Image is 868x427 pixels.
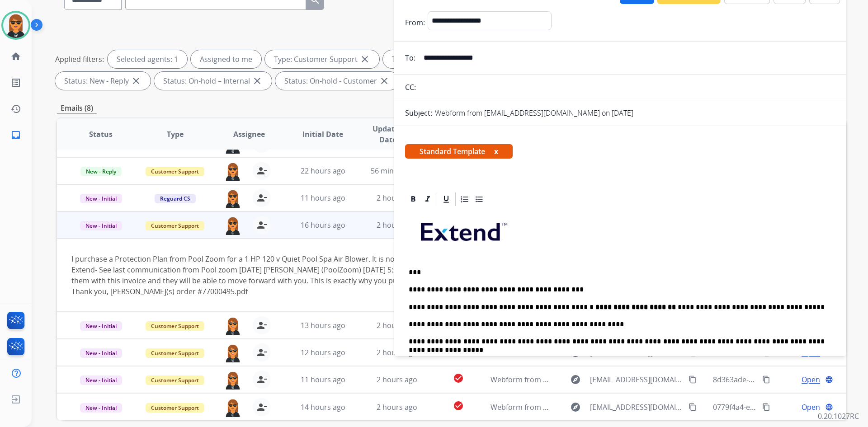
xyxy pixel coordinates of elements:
[80,221,122,230] span: New - Initial
[405,144,513,159] span: Standard Template
[191,50,261,68] div: Assigned to me
[458,192,472,206] div: Ordered List
[89,129,113,140] span: Status
[421,192,434,206] div: Italic
[233,129,265,140] span: Assignee
[802,374,820,385] span: Open
[131,75,142,86] mat-icon: close
[224,162,242,181] img: agent-avatar
[825,375,833,384] mat-icon: language
[108,50,187,68] div: Selected agents: 1
[71,253,684,297] div: I purchase a Protection Plan from Pool Zoom for a 1 HP 120 v Quiet Pool Spa Air Blower. It is not...
[10,51,21,62] mat-icon: home
[146,403,204,413] span: Customer Support
[405,108,432,118] p: Subject:
[256,165,267,176] mat-icon: person_remove
[818,411,859,422] p: 0.20.1027RC
[406,192,420,206] div: Bold
[570,402,581,413] mat-icon: explore
[301,402,345,412] span: 14 hours ago
[146,167,204,176] span: Customer Support
[377,220,417,230] span: 2 hours ago
[10,103,21,114] mat-icon: history
[265,50,379,68] div: Type: Customer Support
[146,321,204,331] span: Customer Support
[301,320,345,330] span: 13 hours ago
[301,166,345,176] span: 22 hours ago
[371,166,423,176] span: 56 minutes ago
[494,146,498,157] button: x
[377,320,417,330] span: 2 hours ago
[405,82,416,93] p: CC:
[155,194,196,203] span: Reguard CS
[301,375,345,385] span: 11 hours ago
[80,167,122,176] span: New - Reply
[377,402,417,412] span: 2 hours ago
[80,321,122,331] span: New - Initial
[590,402,683,413] span: [EMAIL_ADDRESS][DOMAIN_NAME]
[570,374,581,385] mat-icon: explore
[256,374,267,385] mat-icon: person_remove
[301,220,345,230] span: 16 hours ago
[80,194,122,203] span: New - Initial
[713,402,847,412] span: 0779f4a4-e8e9-4909-a29f-b2250f600749
[689,375,697,384] mat-icon: content_copy
[491,402,695,412] span: Webform from [EMAIL_ADDRESS][DOMAIN_NAME] on [DATE]
[224,316,242,335] img: agent-avatar
[224,343,242,362] img: agent-avatar
[224,398,242,417] img: agent-avatar
[256,347,267,358] mat-icon: person_remove
[491,375,695,385] span: Webform from [EMAIL_ADDRESS][DOMAIN_NAME] on [DATE]
[146,221,204,230] span: Customer Support
[762,375,770,384] mat-icon: content_copy
[472,192,486,206] div: Bullet List
[453,373,464,384] mat-icon: check_circle
[405,17,425,28] p: From:
[301,347,345,357] span: 12 hours ago
[377,375,417,385] span: 2 hours ago
[359,54,370,65] mat-icon: close
[435,108,633,118] p: Webform from [EMAIL_ADDRESS][DOMAIN_NAME] on [DATE]
[3,13,28,38] img: avatar
[590,374,683,385] span: [EMAIL_ADDRESS][DOMAIN_NAME]
[275,72,399,90] div: Status: On-hold - Customer
[256,402,267,413] mat-icon: person_remove
[713,375,851,385] span: 8d363ade-2572-476b-a312-3c98428c0fb2
[439,192,453,206] div: Underline
[383,50,501,68] div: Type: Shipping Protection
[302,129,343,140] span: Initial Date
[10,77,21,88] mat-icon: list_alt
[224,371,242,389] img: agent-avatar
[10,130,21,141] mat-icon: inbox
[224,216,242,235] img: agent-avatar
[368,123,409,145] span: Updated Date
[252,75,263,86] mat-icon: close
[405,52,415,63] p: To:
[167,129,184,140] span: Type
[224,189,242,208] img: agent-avatar
[256,220,267,230] mat-icon: person_remove
[80,375,122,385] span: New - Initial
[301,193,345,203] span: 11 hours ago
[146,348,204,358] span: Customer Support
[825,403,833,411] mat-icon: language
[55,72,151,90] div: Status: New - Reply
[689,403,697,411] mat-icon: content_copy
[802,402,820,413] span: Open
[55,54,104,65] p: Applied filters:
[377,347,417,357] span: 2 hours ago
[57,103,97,114] p: Emails (8)
[256,320,267,331] mat-icon: person_remove
[146,375,204,385] span: Customer Support
[154,72,272,90] div: Status: On-hold – Internal
[80,403,122,413] span: New - Initial
[379,75,390,86] mat-icon: close
[453,400,464,411] mat-icon: check_circle
[80,348,122,358] span: New - Initial
[377,193,417,203] span: 2 hours ago
[762,403,770,411] mat-icon: content_copy
[256,192,267,203] mat-icon: person_remove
